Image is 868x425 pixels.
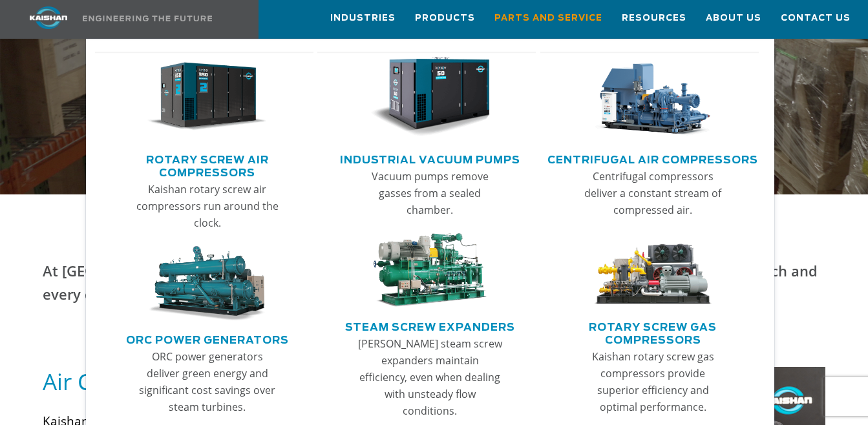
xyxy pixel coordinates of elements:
a: Industries [330,1,396,36]
p: At [GEOGRAPHIC_DATA], we know air compressors. That’s because we live and breathe air compressors... [43,259,826,306]
a: Parts and Service [494,1,602,36]
a: Rotary Screw Air Compressors [101,149,313,181]
img: thumb-Industrial-Vacuum-Pumps [370,57,490,137]
p: Kaishan rotary screw air compressors run around the clock. [135,181,280,231]
a: Industrial Vacuum Pumps [340,149,520,168]
a: About Us [706,1,761,36]
a: Products [415,1,475,36]
span: Industries [330,11,396,26]
img: thumb-Rotary-Screw-Air-Compressors [147,57,267,137]
p: [PERSON_NAME] steam screw expanders maintain efficiency, even when dealing with unsteady flow con... [357,335,502,419]
h5: Air Compressor Parts When You Need Them [43,367,534,396]
a: Rotary Screw Gas Compressors [547,316,759,348]
p: Centrifugal compressors deliver a constant stream of compressed air. [580,168,725,218]
a: Steam Screw Expanders [345,316,515,335]
p: Kaishan rotary screw gas compressors provide superior efficiency and optimal performance. [580,348,725,415]
span: Parts and Service [494,11,602,26]
span: Contact Us [781,11,851,26]
p: Vacuum pumps remove gasses from a sealed chamber. [357,168,502,218]
span: About Us [706,11,761,26]
img: thumb-Steam-Screw-Expanders [370,233,490,307]
img: thumb-Rotary-Screw-Gas-Compressors [593,233,713,307]
img: thumb-ORC-Power-Generators [147,246,267,320]
img: Engineering the future [83,16,212,21]
span: Resources [622,11,686,26]
a: Resources [622,1,686,36]
img: thumb-Centrifugal-Air-Compressors [593,57,713,137]
a: ORC Power Generators [126,329,289,348]
a: Contact Us [781,1,851,36]
a: Centrifugal Air Compressors [547,149,758,168]
span: Products [415,11,475,26]
p: ORC power generators deliver green energy and significant cost savings over steam turbines. [135,348,280,415]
